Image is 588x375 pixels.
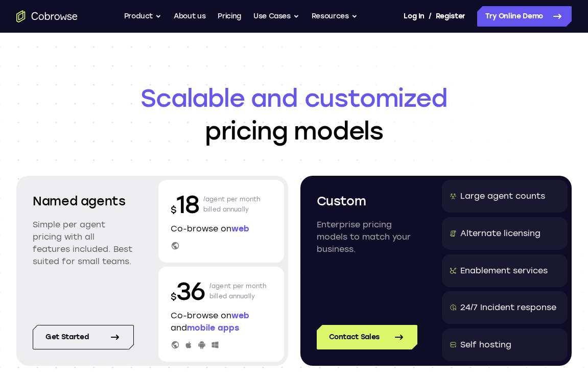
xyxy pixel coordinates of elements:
[404,6,424,27] a: Log In
[317,325,418,349] a: Contact Sales
[231,224,249,233] span: web
[33,219,134,268] p: Simple per agent pricing with all features included. Best suited for small teams.
[317,219,418,255] p: Enterprise pricing models to match your business.
[317,192,418,210] h2: Custom
[33,192,134,210] h2: Named agents
[174,6,205,27] a: About us
[33,325,134,349] a: Get started
[460,190,545,202] div: Large agent counts
[253,6,299,27] button: Use Cases
[460,301,556,314] div: 24/7 Incident response
[231,311,249,320] span: web
[436,6,465,27] a: Register
[203,188,261,221] p: /agent per month billed annually
[312,6,358,27] button: Resources
[477,6,572,27] a: Try Online Demo
[171,310,272,334] p: Co-browse on and
[171,291,177,302] span: $
[171,188,199,221] p: 18
[16,82,572,147] h1: pricing models
[124,6,162,27] button: Product
[429,10,432,22] span: /
[16,82,572,114] span: Scalable and customized
[187,323,239,333] span: mobile apps
[218,6,241,27] a: Pricing
[209,275,267,308] p: /agent per month billed annually
[171,204,177,216] span: $
[171,223,272,235] p: Co-browse on
[460,339,511,351] div: Self hosting
[460,227,540,240] div: Alternate licensing
[460,265,548,277] div: Enablement services
[16,10,78,22] a: Go to the home page
[171,275,205,308] p: 36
